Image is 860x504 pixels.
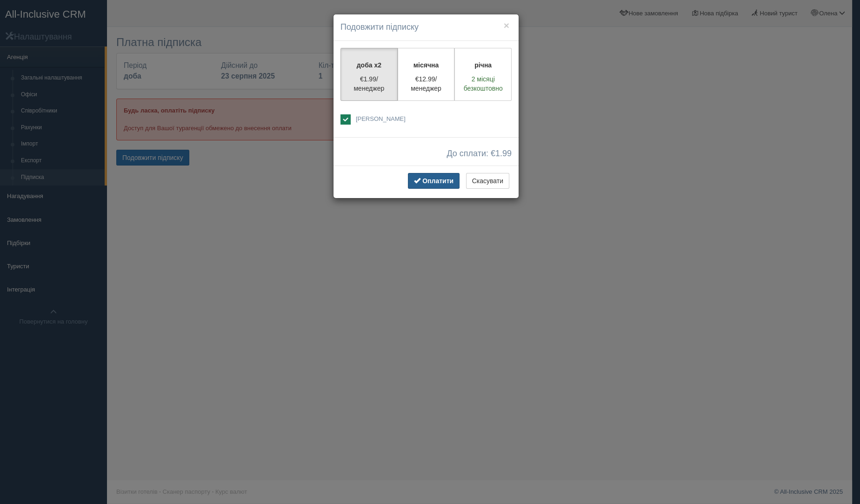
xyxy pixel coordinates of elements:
span: Оплатити [422,177,453,185]
button: Оплатити [408,173,460,189]
p: доба x2 [347,60,392,70]
p: 2 місяці безкоштовно [460,74,506,93]
p: €1.99/менеджер [347,74,392,93]
span: [PERSON_NAME] [356,115,406,122]
p: €12.99/менеджер [404,74,449,93]
p: місячна [404,60,449,70]
h4: Подовжити підписку [340,21,512,33]
button: × [504,20,509,30]
span: До сплати: € [447,149,512,159]
span: 1.99 [495,149,512,158]
p: річна [460,60,506,70]
button: Скасувати [466,173,509,189]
